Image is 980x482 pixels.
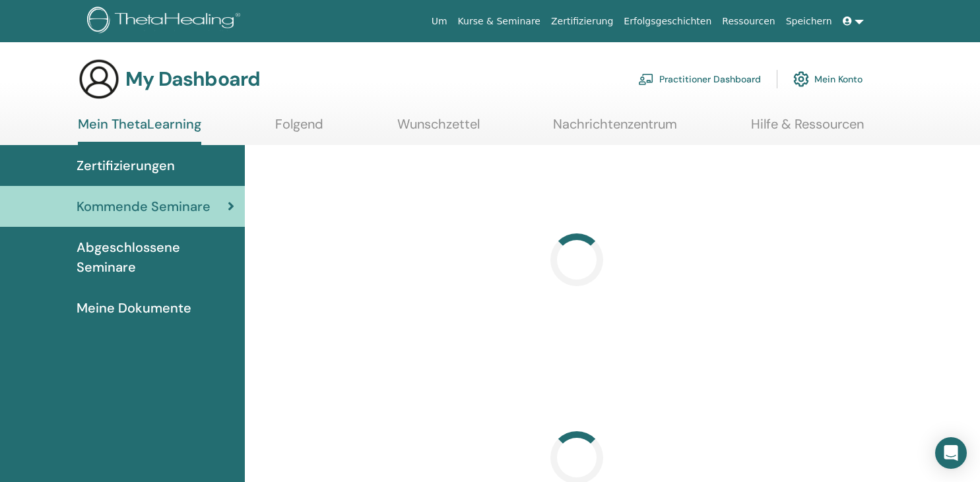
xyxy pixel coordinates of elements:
a: Wunschzettel [397,116,480,142]
a: Kurse & Seminare [453,9,546,34]
a: Mein Konto [793,65,863,94]
span: Kommende Seminare [77,196,211,216]
img: cog.svg [793,68,809,90]
img: chalkboard-teacher.svg [638,73,654,85]
a: Mein ThetaLearning [78,116,201,145]
a: Folgend [275,116,323,142]
span: Abgeschlossene Seminare [77,237,234,277]
div: Open Intercom Messenger [935,437,967,469]
span: Meine Dokumente [77,298,191,318]
h3: My Dashboard [125,67,260,91]
a: Nachrichtenzentrum [553,116,677,142]
a: Ressourcen [717,9,780,34]
span: Zertifizierungen [77,156,175,175]
img: logo.png [87,7,245,36]
a: Practitioner Dashboard [638,65,761,94]
a: Speichern [781,9,837,34]
a: Hilfe & Ressourcen [751,116,864,142]
img: generic-user-icon.jpg [78,58,120,100]
a: Erfolgsgeschichten [618,9,717,34]
a: Zertifizierung [546,9,618,34]
a: Um [426,9,453,34]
